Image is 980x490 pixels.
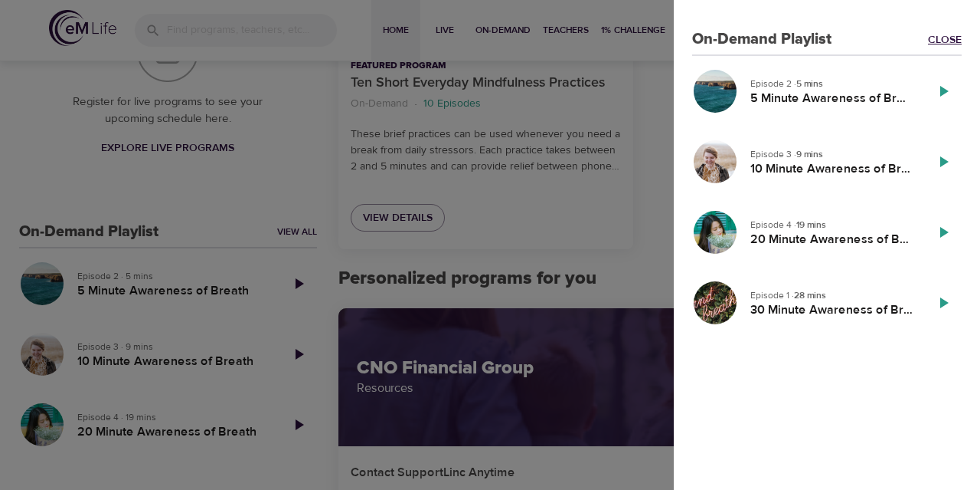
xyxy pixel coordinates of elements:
[750,147,913,161] p: Episode 3 ·
[750,288,913,302] p: Episode 1 ·
[796,77,823,90] strong: 5 mins
[750,218,913,232] p: Episode 4 ·
[794,289,826,301] strong: 28 mins
[750,77,913,90] p: Episode 2 ·
[750,90,913,107] h5: 5 Minute Awareness of Breath
[750,161,913,177] h5: 10 Minute Awareness of Breath
[692,31,831,48] h3: On-Demand Playlist
[796,148,823,160] strong: 9 mins
[796,219,826,231] strong: 19 mins
[750,302,913,318] h5: 30 Minute Awareness of Breath
[928,32,962,48] a: Close
[750,232,913,248] h5: 20 Minute Awareness of Breath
